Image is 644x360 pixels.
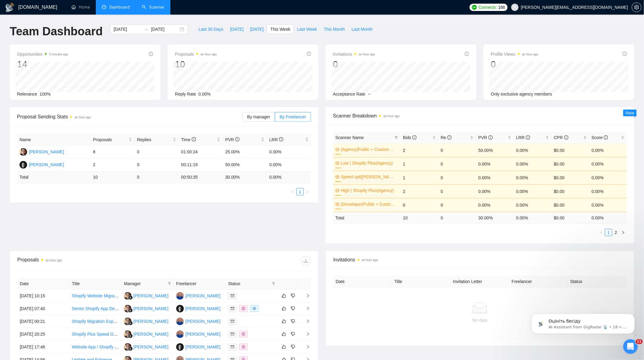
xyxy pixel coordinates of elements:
td: [DATE] 17:46 [17,341,69,354]
iframe: Intercom live chat [623,339,638,354]
td: 10 [91,171,135,183]
li: 1 [296,188,304,195]
button: download [301,256,311,266]
span: setting [632,5,641,10]
td: 0 [438,198,476,212]
button: like [280,318,288,325]
time: 3 minutes ago [49,53,68,56]
span: PVR [478,135,493,140]
td: Shopify Website Migration & SEO Optimization [69,290,121,302]
td: 50.00% [223,159,267,171]
td: 0.00 % [267,171,311,183]
span: Last 30 Days [198,26,223,33]
button: [DATE] [227,24,247,34]
span: [DATE] [250,26,264,33]
span: Invitations [333,256,627,264]
a: MA[PERSON_NAME] [124,331,168,336]
button: This Month [320,24,348,34]
time: an hour ago [359,53,375,56]
a: Shopify Website Migration & SEO Optimization [72,293,160,298]
th: Status [568,276,627,288]
td: 0.00% [514,143,551,157]
a: (Agency)Public + Custom Apps [341,146,397,153]
td: 0.00% [476,171,514,184]
img: MA [124,318,131,325]
td: 00:11:19 [179,159,223,171]
span: By Freelancer [280,114,306,119]
span: info-circle [465,52,469,56]
td: $0.00 [551,198,589,212]
img: AU [176,318,184,325]
a: Senior Shopify App Developer with AI Expertise Agentic CODING - PLEASE READ Everything. [72,306,251,311]
button: dislike [289,318,297,325]
div: [PERSON_NAME] [186,305,221,312]
span: Scanner Name [335,135,364,140]
div: [PERSON_NAME] [133,318,168,325]
li: Next Page [304,188,311,195]
span: Connects: [479,4,497,11]
span: Acceptance Rate [333,92,366,96]
span: dashboard [102,5,106,9]
span: 0.00% [198,92,211,96]
p: Оцініть бесіду [26,17,105,23]
button: Last 30 Days [195,24,227,34]
td: 2 [401,184,438,198]
td: 10 [401,212,438,224]
li: Previous Page [598,229,605,236]
span: swap-right [144,27,149,32]
span: Proposals [93,136,128,143]
img: BM [19,161,27,169]
button: like [280,330,288,338]
span: right [301,306,310,311]
div: [PERSON_NAME] [133,344,168,350]
th: Title [392,276,451,288]
span: Re [441,135,452,140]
span: Replies [137,136,172,143]
img: MA [124,343,131,351]
span: mail [231,294,234,298]
button: [DATE] [247,24,267,34]
td: 0 [135,146,179,159]
time: an hour ago [46,259,62,262]
span: right [301,294,310,298]
a: Shopify Plus Speed Optimization / Optimize GSC Core Web Vitals [72,332,197,337]
span: filter [394,136,398,139]
td: $0.00 [551,184,589,198]
span: Score [592,135,608,140]
span: info-circle [447,135,452,140]
td: 0 [135,171,179,183]
span: 100% [40,92,51,96]
td: Total [333,212,401,224]
span: LRR [516,135,530,140]
td: 0.00% [514,184,551,198]
th: Proposals [91,134,135,146]
th: Freelancer [509,276,568,288]
a: Website App / Shopify App Development [72,344,148,349]
img: logo [5,3,15,12]
td: Total [17,171,91,183]
td: 0.00% [514,171,551,184]
span: like [282,344,286,349]
td: 0.00% [514,157,551,171]
a: High | Shopify Plus(Agency) [341,187,397,194]
span: 166 [498,4,505,11]
img: gigradar-bm.png [128,321,133,325]
a: BM[PERSON_NAME] [176,344,221,349]
th: Freelancer [174,278,226,290]
button: This Week [267,24,294,34]
a: 1 [297,188,303,195]
span: info-circle [149,52,153,56]
td: 0 [438,157,476,171]
span: Scanner Breakdown [333,112,627,120]
time: an hour ago [522,53,538,56]
div: [PERSON_NAME] [29,149,64,155]
a: MA[PERSON_NAME] [124,319,168,323]
a: (Developer)Public + Custom Apps [341,201,397,208]
span: crown [335,202,340,206]
img: AU [19,148,27,156]
td: 0.00% [589,157,627,171]
a: AU[PERSON_NAME] [176,331,221,336]
td: 1 [401,157,438,171]
span: filter [272,282,275,285]
span: right [301,345,310,349]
